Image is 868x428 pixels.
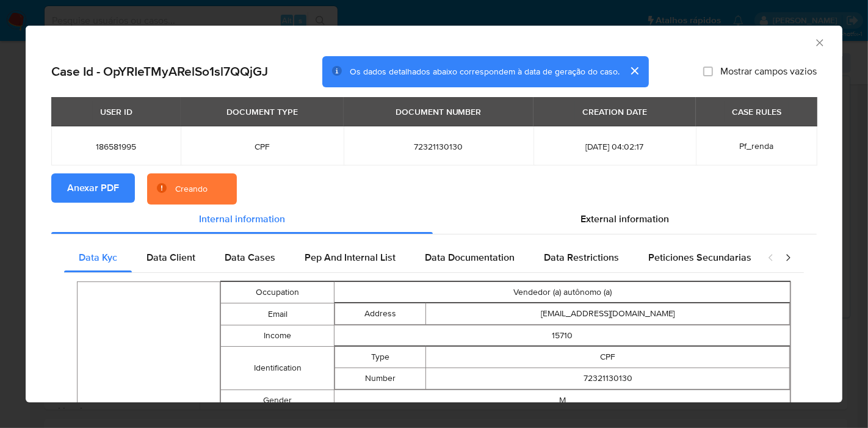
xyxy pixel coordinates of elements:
span: Pf_renda [740,140,774,152]
div: Detailed info [51,205,817,234]
td: Gender [220,390,335,412]
button: cerrar [620,56,649,85]
span: Peticiones Secundarias [648,250,751,264]
td: Address [335,303,426,325]
td: Email [220,303,335,325]
span: Pep And Internal List [305,250,396,264]
span: Data Client [146,250,195,264]
td: 15710 [335,325,790,347]
td: M [335,390,790,412]
td: Type [335,347,426,368]
span: Os dados detalhados abaixo correspondem à data de geração do caso. [350,65,620,78]
button: Fechar a janela [814,37,825,48]
span: Data Kyc [79,250,117,264]
td: Occupation [220,282,335,303]
td: Number [335,368,426,390]
div: CREATION DATE [575,101,654,122]
td: Identification [220,347,335,390]
div: CASE RULES [725,101,789,122]
span: [DATE] 04:02:17 [548,141,681,152]
h2: Case Id - OpYRIeTMyARelSo1sl7QQjGJ [51,63,268,79]
td: Vendedor (a) autônomo (a) [335,282,790,303]
div: Creando [175,183,208,195]
button: Anexar PDF [51,173,135,203]
span: Mostrar campos vazios [720,65,817,78]
div: DOCUMENT NUMBER [388,101,489,122]
span: External information [580,212,669,226]
span: Internal information [199,212,285,226]
div: USER ID [93,101,140,122]
span: Data Cases [225,250,275,264]
input: Mostrar campos vazios [703,67,713,76]
div: Detailed internal info [64,243,755,272]
span: CPF [195,141,328,152]
span: Data Documentation [425,250,515,264]
span: Data Restrictions [544,250,619,264]
td: 72321130130 [426,368,790,390]
div: DOCUMENT TYPE [219,101,305,122]
td: CPF [426,347,790,368]
div: closure-recommendation-modal [26,26,842,402]
span: 72321130130 [358,141,519,152]
td: Income [220,325,335,347]
span: 186581995 [66,141,166,152]
td: [EMAIL_ADDRESS][DOMAIN_NAME] [426,303,790,325]
span: Anexar PDF [67,175,119,201]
